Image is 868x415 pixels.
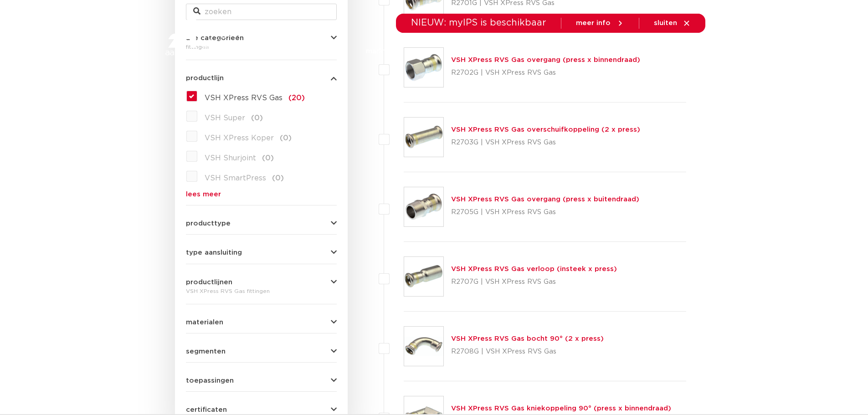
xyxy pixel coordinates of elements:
span: VSH SmartPress [205,174,266,182]
span: sluiten [654,20,677,26]
img: Thumbnail for VSH XPress RVS Gas overschuifkoppeling (2 x press) [404,118,443,157]
a: meer info [576,19,624,27]
p: R2707G | VSH XPress RVS Gas [451,275,617,289]
span: meer info [576,20,611,26]
a: services [536,33,565,70]
a: VSH XPress RVS Gas bocht 90° (2 x press) [451,335,604,342]
p: R2703G | VSH XPress RVS Gas [451,135,640,150]
p: R2708G | VSH XPress RVS Gas [451,344,604,359]
button: certificaten [186,406,337,413]
span: NIEUW: myIPS is beschikbaar [411,18,546,27]
span: segmenten [186,348,226,355]
span: VSH Super [205,114,245,122]
a: VSH XPress RVS Gas overgang (press x buitendraad) [451,196,639,203]
img: Thumbnail for VSH XPress RVS Gas verloop (insteek x press) [404,257,443,296]
a: toepassingen [413,33,461,70]
span: VSH XPress Koper [205,134,274,142]
a: sluiten [654,19,691,27]
span: (0) [272,174,284,182]
button: productlijn [186,75,337,82]
span: VSH Shurjoint [205,154,256,162]
span: producttype [186,220,231,227]
a: over ons [584,33,615,70]
a: VSH XPress RVS Gas verloop (insteek x press) [451,266,617,272]
span: materialen [186,319,223,326]
span: (0) [280,134,292,142]
a: VSH XPress RVS Gas overschuifkoppeling (2 x press) [451,126,640,133]
a: producten [311,33,348,70]
a: downloads [479,33,518,70]
div: VSH XPress RVS Gas fittingen [186,286,337,297]
p: R2702G | VSH XPress RVS Gas [451,66,640,80]
a: VSH XPress RVS Gas kniekoppeling 90° (press x binnendraad) [451,405,671,412]
span: VSH XPress RVS Gas [205,94,282,102]
a: lees meer [186,191,337,198]
button: type aansluiting [186,249,337,256]
img: Thumbnail for VSH XPress RVS Gas bocht 90° (2 x press) [404,327,443,366]
span: type aansluiting [186,249,242,256]
nav: Menu [311,33,615,70]
img: Thumbnail for VSH XPress RVS Gas overgang (press x buitendraad) [404,187,443,226]
button: segmenten [186,348,337,355]
p: R2705G | VSH XPress RVS Gas [451,205,639,220]
span: certificaten [186,406,227,413]
span: (20) [288,94,305,102]
a: markten [366,33,395,70]
span: (0) [251,114,263,122]
span: productlijnen [186,279,232,286]
span: (0) [262,154,274,162]
div: my IPS [661,30,670,72]
button: materialen [186,319,337,326]
span: toepassingen [186,377,234,384]
button: toepassingen [186,377,337,384]
button: producttype [186,220,337,227]
button: productlijnen [186,279,337,286]
span: productlijn [186,75,224,82]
